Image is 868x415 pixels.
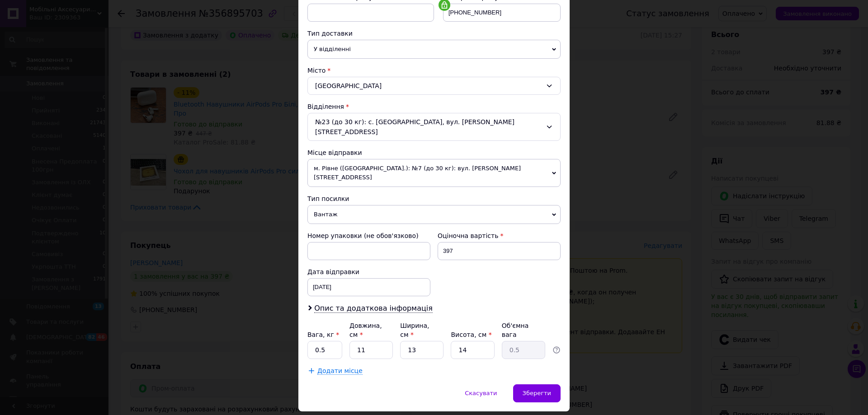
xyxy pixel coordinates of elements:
[307,231,430,240] div: Номер упаковки (не обов'язково)
[307,66,561,75] div: Місто
[307,149,362,156] span: Місце відправки
[400,322,429,338] label: Ширина, см
[502,321,545,339] div: Об'ємна вага
[307,77,561,95] div: [GEOGRAPHIC_DATA]
[307,267,430,276] div: Дата відправки
[438,231,561,240] div: Оціночна вартість
[307,205,561,224] span: Вантаж
[307,30,353,37] span: Тип доставки
[314,304,433,313] span: Опис та додаткова інформація
[307,159,561,187] span: м. Рівне ([GEOGRAPHIC_DATA].): №7 (до 30 кг): вул. [PERSON_NAME][STREET_ADDRESS]
[307,40,561,59] span: У відділенні
[317,367,363,375] span: Додати місце
[307,113,561,141] div: №23 (до 30 кг): с. [GEOGRAPHIC_DATA], вул. [PERSON_NAME][STREET_ADDRESS]
[443,4,561,22] input: +380
[523,390,551,396] span: Зберегти
[349,322,382,338] label: Довжина, см
[465,390,497,396] span: Скасувати
[307,331,339,338] label: Вага, кг
[307,195,349,202] span: Тип посилки
[451,331,491,338] label: Висота, см
[307,102,561,111] div: Відділення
